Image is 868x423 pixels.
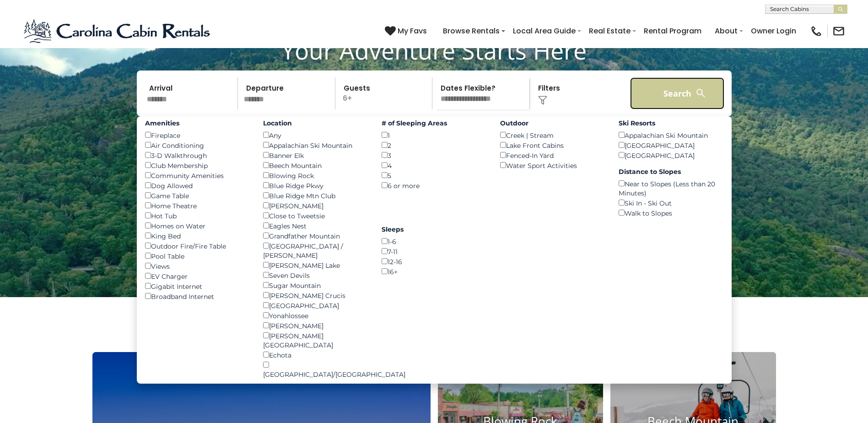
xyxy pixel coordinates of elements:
[145,119,250,128] label: Amenities
[619,150,723,160] div: [GEOGRAPHIC_DATA]
[500,119,605,128] label: Outdoor
[710,23,742,39] a: About
[500,150,605,160] div: Fenced-In Yard
[263,231,368,241] div: Grandfather Mountain
[145,190,250,201] div: Game Table
[382,160,486,170] div: 4
[619,198,723,208] div: Ski In - Ski Out
[382,256,486,266] div: 12-16
[145,261,250,271] div: Views
[263,180,368,190] div: Blue Ridge Pkwy
[263,241,368,260] div: [GEOGRAPHIC_DATA] / [PERSON_NAME]
[382,150,486,160] div: 3
[385,25,429,37] a: My Favs
[263,130,368,140] div: Any
[145,140,250,150] div: Air Conditioning
[145,160,250,170] div: Club Membership
[619,140,723,150] div: [GEOGRAPHIC_DATA]
[145,251,250,261] div: Pool Table
[263,290,368,300] div: [PERSON_NAME] Crucis
[538,96,547,105] img: filter--v1.png
[382,246,486,256] div: 7-11
[508,23,580,39] a: Local Area Guide
[263,320,368,331] div: [PERSON_NAME]
[145,281,250,291] div: Gigabit Internet
[619,130,723,140] div: Appalachian Ski Mountain
[832,25,845,38] img: mail-regular-black.png
[145,291,250,301] div: Broadband Internet
[382,225,486,234] label: Sleeps
[746,23,801,39] a: Owner Login
[382,119,486,128] label: # of Sleeping Areas
[145,170,250,180] div: Community Amenities
[145,180,250,190] div: Dog Allowed
[91,320,777,352] h3: Select Your Destination
[263,270,368,280] div: Seven Devils
[263,150,368,160] div: Banner Elk
[500,130,605,140] div: Creek | Stream
[382,266,486,277] div: 16+
[263,160,368,170] div: Beech Mountain
[630,77,725,109] button: Search
[263,140,368,150] div: Appalachian Ski Mountain
[145,201,250,211] div: Home Theatre
[500,160,605,170] div: Water Sport Activities
[619,179,723,198] div: Near to Slopes (Less than 20 Minutes)
[145,271,250,281] div: EV Charger
[398,25,427,37] span: My Favs
[263,360,368,379] div: [GEOGRAPHIC_DATA]/[GEOGRAPHIC_DATA]
[263,190,368,201] div: Blue Ridge Mtn Club
[263,280,368,290] div: Sugar Mountain
[263,211,368,221] div: Close to Tweetsie
[810,25,823,38] img: phone-regular-black.png
[382,140,486,150] div: 2
[7,36,861,65] h1: Your Adventure Starts Here
[263,331,368,350] div: [PERSON_NAME][GEOGRAPHIC_DATA]
[263,260,368,270] div: [PERSON_NAME] Lake
[500,140,605,150] div: Lake Front Cabins
[263,310,368,320] div: Yonahlossee
[438,23,504,39] a: Browse Rentals
[382,236,486,246] div: 1-6
[145,130,250,140] div: Fireplace
[382,170,486,180] div: 5
[263,221,368,231] div: Eagles Nest
[145,241,250,251] div: Outdoor Fire/Fire Table
[145,221,250,231] div: Homes on Water
[382,180,486,190] div: 6 or more
[263,300,368,310] div: [GEOGRAPHIC_DATA]
[619,208,723,218] div: Walk to Slopes
[639,23,706,39] a: Rental Program
[619,119,723,128] label: Ski Resorts
[145,150,250,160] div: 3-D Walkthrough
[263,350,368,360] div: Echota
[23,17,213,45] img: Blue-2.png
[263,170,368,180] div: Blowing Rock
[695,87,706,99] img: search-regular-white.png
[619,167,723,176] label: Distance to Slopes
[145,211,250,221] div: Hot Tub
[263,119,368,128] label: Location
[382,130,486,140] div: 1
[338,77,432,109] p: 6+
[263,201,368,211] div: [PERSON_NAME]
[584,23,635,39] a: Real Estate
[145,231,250,241] div: King Bed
